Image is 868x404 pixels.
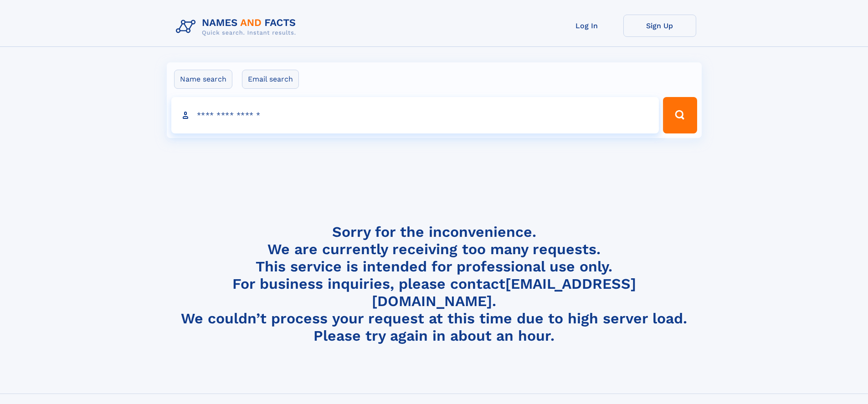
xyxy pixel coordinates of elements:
[172,223,696,345] h4: Sorry for the inconvenience. We are currently receiving too many requests. This service is intend...
[663,97,697,133] button: Search Button
[372,275,636,310] a: [EMAIL_ADDRESS][DOMAIN_NAME]
[242,70,299,89] label: Email search
[550,15,623,37] a: Log In
[174,70,232,89] label: Name search
[171,97,659,133] input: search input
[172,15,303,39] img: Logo Names and Facts
[623,15,696,37] a: Sign Up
